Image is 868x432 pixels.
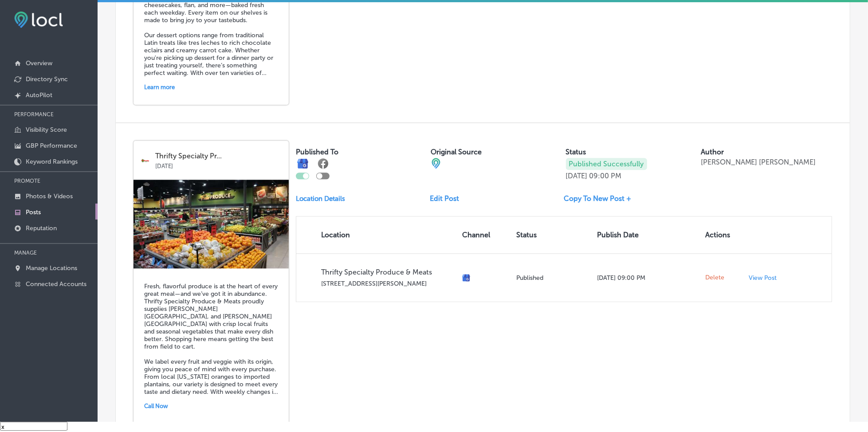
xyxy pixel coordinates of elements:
[14,12,63,28] img: fda3e92497d09a02dc62c9cd864e3231.png
[26,59,52,67] p: Overview
[702,216,745,253] th: Actions
[430,194,466,203] a: Edit Post
[26,208,41,216] p: Posts
[705,274,724,282] span: Delete
[564,194,639,203] a: Copy To New Post +
[134,180,289,268] img: 476a5679-8081-4482-b72f-18f15b33daa9thrifty-specialty-produce--meats-and-grocery-store-in-r.jpg
[26,264,77,272] p: Manage Locations
[140,155,151,166] img: logo
[701,148,724,156] label: Author
[749,274,785,282] a: View Post
[321,268,455,276] p: Thrifty Specialty Produce & Meats
[431,148,482,156] label: Original Source
[26,126,67,134] p: Visibility Score
[26,192,73,200] p: Photos & Videos
[749,274,777,282] p: View Post
[459,216,513,253] th: Channel
[26,280,86,288] p: Connected Accounts
[516,274,590,282] p: Published
[589,172,622,180] p: 09:00 PM
[26,142,77,149] p: GBP Performance
[155,152,283,160] p: Thrifty Specialty Pr...
[296,148,338,156] label: Published To
[144,283,278,396] h5: Fresh, flavorful produce is at the heart of every great meal—and we’ve got it in abundance. Thrif...
[26,75,68,83] p: Directory Sync
[566,172,588,180] p: [DATE]
[597,274,699,282] p: [DATE] 09:00 PM
[296,216,459,253] th: Location
[26,91,52,99] p: AutoPilot
[296,195,345,203] p: Location Details
[701,158,816,166] p: [PERSON_NAME] [PERSON_NAME]
[594,216,702,253] th: Publish Date
[566,148,586,156] label: Status
[513,216,594,253] th: Status
[566,158,647,170] p: Published Successfully
[431,158,441,169] img: cba84b02adce74ede1fb4a8549a95eca.png
[321,280,455,287] p: [STREET_ADDRESS][PERSON_NAME]
[26,158,78,165] p: Keyword Rankings
[26,224,57,232] p: Reputation
[155,160,283,169] p: [DATE]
